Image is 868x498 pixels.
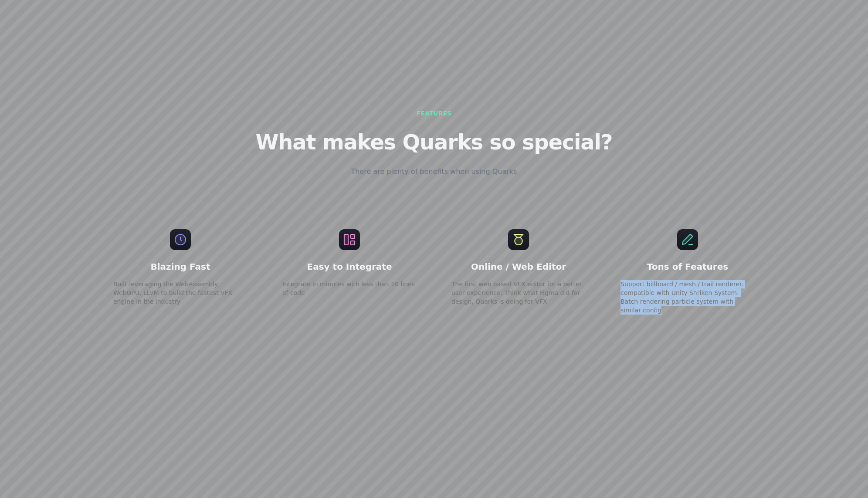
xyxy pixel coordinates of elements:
p: Integrate in minutes with less than 10 lines of code [282,280,417,297]
p: Built leveraging the WebAssembly, WebGPU, LLVM to build the fastest VFX engine in the industry [113,280,248,306]
h3: Blazing Fast [150,261,210,273]
h2: What makes Quarks so special? [256,132,613,152]
h4: There are plenty of benefits when using Quarks [351,166,517,177]
p: Support billboard / mesh / trail renderer. compatible with Unity Shriken System. Batch rendering ... [620,280,755,315]
h3: Tons of Features [647,261,728,273]
img: Online / Web Editor [508,229,529,250]
div: Features [417,109,451,118]
h3: Online / Web Editor [471,261,566,273]
p: The first web based VFX editor for a better user experience. Think what Figma did for design, Qua... [451,280,586,306]
h3: Easy to Integrate [307,261,392,273]
img: Blazing Fast [170,229,191,250]
img: Tons of Features [677,229,698,250]
img: Easy to Integrate [339,229,360,250]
